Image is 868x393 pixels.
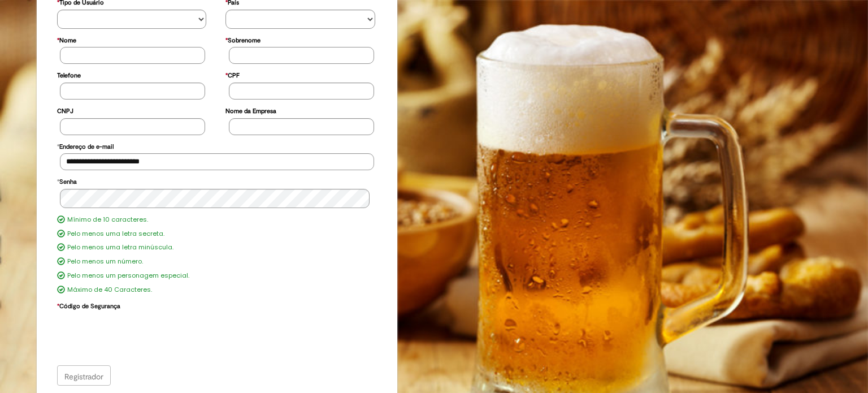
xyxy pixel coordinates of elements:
[67,285,152,294] font: Máximo de 40 Caracteres.
[67,257,143,266] font: Pelo menos um número.
[57,71,81,80] font: Telefone
[59,36,76,45] font: Nome
[57,107,73,115] font: CNPJ
[59,178,77,186] font: Senha
[60,313,232,357] iframe: reCAPTCHA
[59,142,114,151] font: Endereço de e-mail
[228,36,261,45] font: Sobrenome
[67,215,148,224] font: Mínimo de 10 caracteres.
[225,107,276,115] font: Nome da Empresa
[59,302,120,310] font: Código de Segurança
[67,243,173,252] font: Pelo menos uma letra minúscula.
[67,271,189,280] font: Pelo menos um personagem especial.
[228,71,240,80] font: CPF
[67,229,164,238] font: Pelo menos uma letra secreta.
